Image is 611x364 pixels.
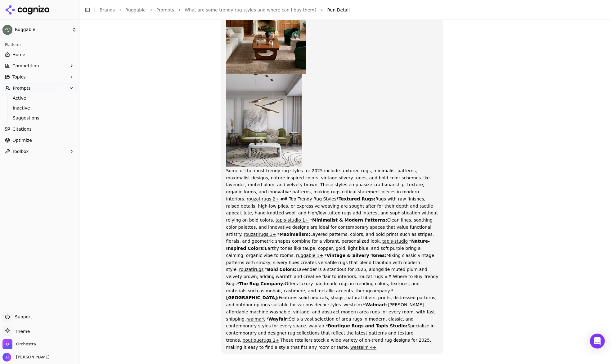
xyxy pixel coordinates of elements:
button: Open user button [2,353,50,362]
span: Toolbox [12,148,29,155]
span: Citations [12,126,32,132]
span: Prompts [13,85,31,91]
span: Suggestions [13,115,67,121]
a: boutiquerugs 1+ [243,338,279,343]
a: tapis-studio 1+ [276,218,309,222]
a: rouzatirugs [358,274,383,279]
div: Open Intercom Messenger [590,334,605,348]
span: Competition [12,63,39,69]
nav: breadcrumb [100,7,594,13]
a: Citations [2,124,77,134]
button: Prompts [2,83,77,93]
span: Ruggable [15,27,69,33]
a: Prompts [156,7,174,13]
strong: Textured Rugs: [339,196,375,201]
strong: Maximalism: [280,232,310,237]
span: Active [13,95,67,101]
a: Brands [100,7,115,12]
span: Topics [12,74,26,80]
a: westelm 4+ [350,345,376,350]
span: Orchestra [16,341,36,347]
a: walmart [247,317,265,321]
a: tapis-studio [382,239,408,244]
button: Open organization switcher [2,339,36,349]
strong: Minimalist & Modern Patterns: [312,218,387,222]
span: Run Detail [327,7,350,13]
img: Rug Trends to Watch: Elevate Your Space with Style in 2025 [226,74,302,167]
span: Support [12,314,32,320]
button: Toolbox [2,146,77,156]
a: rouzatirugs [239,267,264,272]
a: rouzatirugs 1+ [244,232,276,237]
a: Home [2,50,77,60]
a: Active [10,94,69,102]
a: Suggestions [10,114,69,122]
strong: Boutique Rugs and Tapis Studio: [328,323,407,328]
img: Jeff Jensen [2,353,11,362]
span: Inactive [13,105,67,111]
img: Ruggable [2,25,12,35]
a: Optimize [2,135,77,145]
a: Ruggable [125,7,146,13]
a: What are some trendy rug styles and where can I buy them? [185,7,317,13]
a: Inactive [10,104,69,112]
a: rouzatirugs 2+ [247,196,279,201]
span: [PERSON_NAME] [14,354,50,360]
strong: The Rug Company: [239,281,285,286]
a: wayfair [308,323,324,328]
button: Competition [2,61,77,71]
strong: [GEOGRAPHIC_DATA]: [226,295,279,300]
span: Optimize [12,137,32,143]
span: Home [12,52,25,58]
button: Topics [2,72,77,82]
strong: Walmart: [365,302,388,307]
a: therugcompany [356,288,390,293]
strong: Vintage & Silvery Tones: [326,253,386,258]
a: westelm [344,302,362,307]
strong: Wayfair: [268,317,289,321]
a: ruggable 1+ [296,253,323,258]
span: Theme [12,329,30,334]
strong: Bold Colors: [267,267,297,272]
div: Platform [2,40,77,50]
img: Orchestra [2,339,12,349]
